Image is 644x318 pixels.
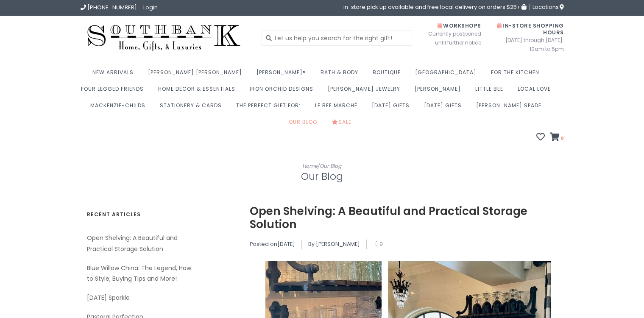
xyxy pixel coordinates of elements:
[491,67,544,83] a: For the Kitchen
[87,288,195,307] a: [DATE] Sparkle
[160,100,226,116] a: Stationery & Cards
[148,67,246,83] a: [PERSON_NAME] [PERSON_NAME]
[438,22,481,29] span: Workshops
[476,100,546,116] a: [PERSON_NAME] Spade
[343,4,526,10] span: in-store pick up available and free local delivery on orders $25+
[90,100,150,116] a: MacKenzie-Childs
[289,116,322,133] a: Our Blog
[372,100,414,116] a: [DATE] Gifts
[158,83,240,100] a: Home Decor & Essentials
[250,203,527,232] a: Open Shelving: A Beautiful and Practical Storage Solution
[532,3,564,11] span: Locations
[418,29,481,47] span: Currently postponed until further notice
[560,135,564,142] span: 0
[81,22,248,54] img: Southbank Gift Company -- Home, Gifts, and Luxuries
[320,162,342,170] a: Our Blog
[81,83,148,100] a: Four Legged Friends
[92,67,138,83] a: New Arrivals
[315,100,362,116] a: Le Bee Marché
[308,240,367,249] li: By [PERSON_NAME]
[321,67,362,83] a: Bath & Body
[87,259,195,288] a: Blue Willow China: The Legend, How to Style, Buying Tips and More!
[332,116,356,133] a: Sale
[250,240,302,249] li: Posted on
[550,134,564,142] a: 0
[87,3,137,11] span: [PHONE_NUMBER]
[415,83,465,100] a: [PERSON_NAME]
[494,36,564,53] span: [DATE] through [DATE]: 10am to 5pm
[87,210,141,219] strong: Recent articles
[277,240,295,248] time: [DATE]
[256,67,310,83] a: [PERSON_NAME]®
[236,100,305,116] a: The perfect gift for:
[143,3,158,11] a: Login
[424,100,466,116] a: [DATE] Gifts
[373,67,405,83] a: Boutique
[497,22,564,36] span: In-Store Shopping Hours
[262,31,412,46] input: Let us help you search for the right gift!
[81,3,137,11] a: [PHONE_NUMBER]
[303,162,318,170] a: Home
[373,237,386,250] a: Has 0 comments
[328,83,404,100] a: [PERSON_NAME] Jewelry
[518,83,555,100] a: Local Love
[475,83,507,100] a: Little Bee
[250,83,318,100] a: Iron Orchid Designs
[415,67,481,83] a: [GEOGRAPHIC_DATA]
[529,4,564,10] a: Locations
[87,229,195,258] a: Open Shelving: A Beautiful and Practical Storage Solution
